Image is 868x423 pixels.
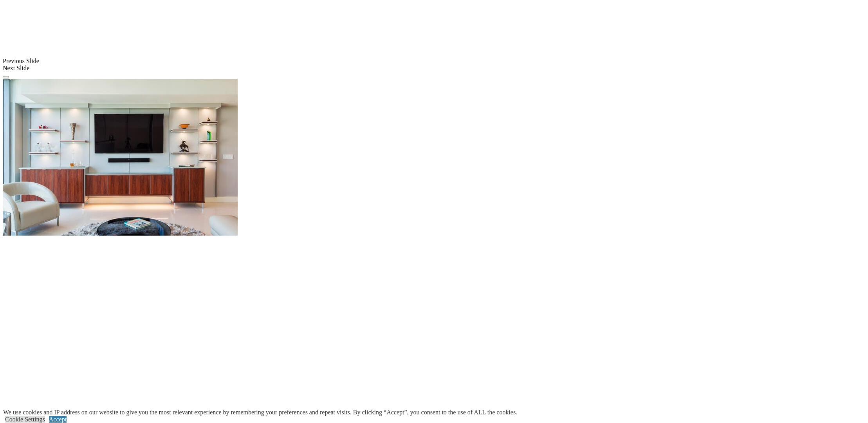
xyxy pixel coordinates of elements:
[3,76,9,78] button: Click here to pause slide show
[3,58,864,65] div: Previous Slide
[5,416,45,423] a: Cookie Settings
[49,416,67,423] a: Accept
[3,409,517,416] div: We use cookies and IP address on our website to give you the most relevant experience by remember...
[3,65,864,72] div: Next Slide
[3,79,238,236] img: Banner for mobile view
